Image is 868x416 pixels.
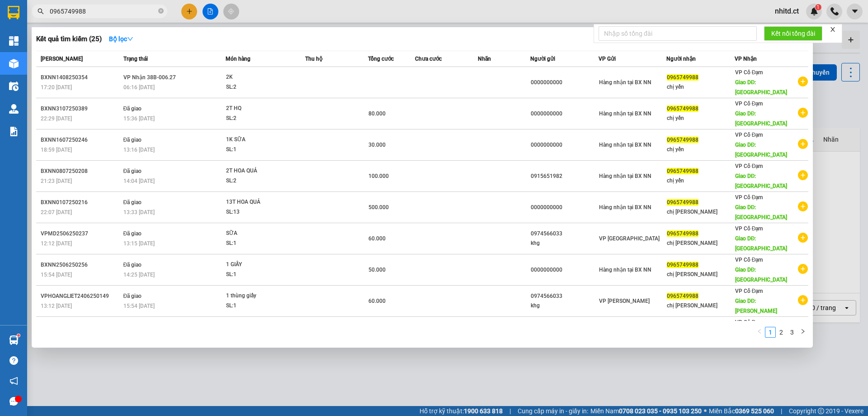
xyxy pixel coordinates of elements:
li: Previous Page [754,327,765,338]
span: Giao DĐ: [GEOGRAPHIC_DATA] [735,235,787,252]
span: Hàng nhận tại BX NN [599,204,651,210]
span: Hàng nhận tại BX NN [599,267,651,273]
span: 22:29 [DATE] [41,115,72,122]
div: chị [PERSON_NAME] [667,270,734,279]
span: Đã giao [123,293,142,299]
button: Kết nối tổng đài [764,26,822,41]
span: plus-circle [798,233,808,243]
div: 0000000000 [531,78,598,87]
span: VP Cổ Đạm [735,100,763,107]
div: chị yến [667,114,734,123]
div: 1K SỮA [226,135,294,145]
span: Giao DĐ: [GEOGRAPHIC_DATA] [735,204,787,220]
div: BXNN1408250354 [41,73,121,82]
span: 17:20 [DATE] [41,84,72,91]
span: close [830,26,836,33]
div: SL: 2 [226,114,294,124]
span: plus-circle [798,139,808,149]
span: Đã giao [123,199,142,206]
input: Tìm tên, số ĐT hoặc mã đơn [50,6,156,16]
div: BXNN0107250216 [41,198,121,207]
div: VPMD2506250237 [41,229,121,239]
span: search [38,8,44,14]
span: 21:23 [DATE] [41,178,72,184]
span: VP [GEOGRAPHIC_DATA] [599,235,660,242]
span: 0965749988 [667,262,698,268]
div: 1 thùng giấy [226,291,294,301]
span: Hàng nhận tại BX NN [599,79,651,86]
span: VP Cổ Đạm [735,319,763,325]
span: down [127,36,133,42]
span: VP Cổ Đạm [735,194,763,201]
div: 0000000000 [531,140,598,150]
div: chị yến [667,176,734,186]
span: Trạng thái [123,56,148,62]
li: 3 [787,327,797,338]
button: left [754,327,765,338]
div: SL: 1 [226,301,294,311]
span: [PERSON_NAME] [41,56,83,62]
span: VP Nhận 38B-006.27 [123,74,176,81]
div: 2K [226,72,294,82]
span: VP Cổ Đạm [735,69,763,76]
h3: Kết quả tìm kiếm ( 25 ) [36,34,102,44]
span: Giao DĐ: [PERSON_NAME] [735,298,777,314]
span: Người gửi [530,56,555,62]
span: plus-circle [798,108,808,118]
li: 2 [776,327,787,338]
span: close-circle [158,8,164,14]
span: 0965749988 [667,293,698,299]
div: 13T HOA QUẢ [226,197,294,207]
span: Tổng cước [368,56,394,62]
span: 15:36 [DATE] [123,115,155,122]
a: 2 [776,327,786,337]
span: 06:16 [DATE] [123,84,155,91]
div: 0915651982 [531,172,598,181]
span: VP Gửi [599,56,616,62]
span: Hàng nhận tại BX NN [599,142,651,148]
span: 12:12 [DATE] [41,240,72,247]
input: Nhập số tổng đài [599,26,757,41]
div: chị [PERSON_NAME] [667,207,734,217]
span: 30.000 [368,142,386,148]
img: warehouse-icon [9,104,19,114]
span: notification [9,377,18,385]
button: right [797,327,808,338]
div: VPHOANGLIET2406250149 [41,292,121,301]
span: 80.000 [368,110,386,117]
div: SL: 1 [226,145,294,155]
a: 1 [765,327,775,337]
span: Người nhận [666,56,696,62]
span: 0965749988 [667,168,698,174]
div: SL: 1 [226,239,294,249]
span: Hàng nhận tại BX NN [599,173,651,179]
div: chị [PERSON_NAME] [667,239,734,248]
span: Hàng nhận tại BX NN [599,110,651,117]
img: warehouse-icon [9,335,19,345]
span: 500.000 [368,204,389,210]
span: 50.000 [368,267,386,273]
span: Đã giao [123,137,142,143]
span: VP Cổ Đạm [735,288,763,294]
span: Giao DĐ: [GEOGRAPHIC_DATA] [735,79,787,96]
span: VP Cổ Đạm [735,163,763,169]
div: khg [531,301,598,311]
span: plus-circle [798,201,808,211]
span: question-circle [9,356,18,365]
span: Món hàng [226,56,250,62]
span: message [9,397,18,406]
span: Giao DĐ: [GEOGRAPHIC_DATA] [735,142,787,158]
div: 0000000000 [531,265,598,275]
span: Đã giao [123,230,142,237]
span: Đã giao [123,168,142,174]
a: 3 [787,327,797,337]
div: SL: 2 [226,82,294,92]
div: BXNN3107250389 [41,104,121,114]
span: 15:54 [DATE] [123,303,155,309]
span: Kết nối tổng đài [771,29,815,38]
div: SL: 13 [226,207,294,217]
span: VP Cổ Đạm [735,257,763,263]
span: 0965749988 [667,230,698,237]
span: 13:15 [DATE] [123,240,155,247]
li: Next Page [797,327,808,338]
